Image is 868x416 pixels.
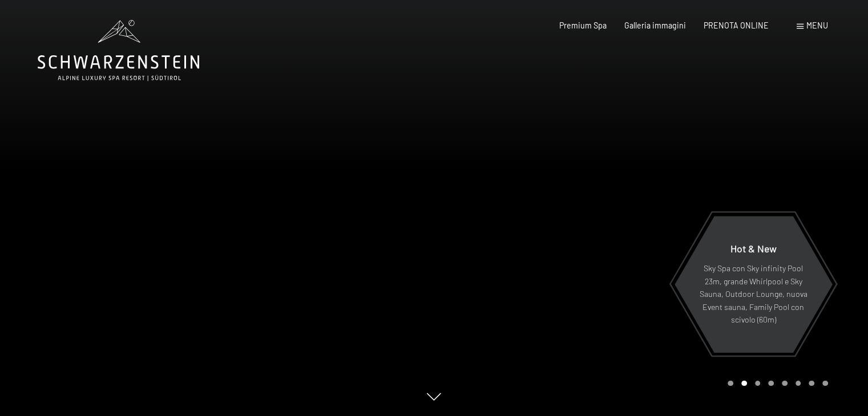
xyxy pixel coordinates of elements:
a: Hot & New Sky Spa con Sky infinity Pool 23m, grande Whirlpool e Sky Sauna, Outdoor Lounge, nuova ... [673,215,833,353]
div: Carousel Page 8 [822,381,828,386]
span: Hot & New [730,242,776,255]
div: Carousel Page 5 [782,381,788,386]
div: Carousel Page 7 [809,381,814,386]
a: Premium Spa [559,21,607,30]
div: Carousel Page 6 [796,381,801,386]
div: Carousel Page 4 [768,381,774,386]
div: Carousel Page 1 [728,381,733,386]
div: Carousel Page 3 [755,381,761,386]
p: Sky Spa con Sky infinity Pool 23m, grande Whirlpool e Sky Sauna, Outdoor Lounge, nuova Event saun... [699,262,808,327]
span: Menu [806,21,828,30]
a: PRENOTA ONLINE [704,21,769,30]
div: Carousel Pagination [724,381,827,386]
a: Galleria immagini [624,21,686,30]
div: Carousel Page 2 (Current Slide) [741,381,747,386]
